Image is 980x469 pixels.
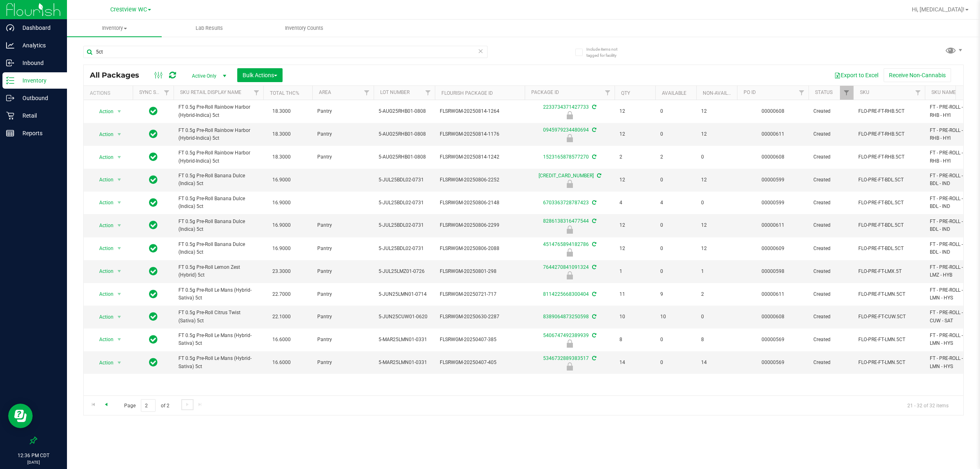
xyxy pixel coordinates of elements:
a: 5406747492389939 [543,333,589,338]
span: 4 [660,199,691,207]
span: 0 [660,221,691,229]
span: 0 [660,176,691,184]
span: FLO-PRE-FT-BDL.5CT [858,221,920,229]
span: Sync from Compliance System [596,173,601,179]
a: 00000599 [762,200,784,205]
a: 00000609 [762,246,784,251]
a: Inventory [67,20,162,37]
span: Created [813,268,849,275]
span: FLO-PRE-FT-LMN.5CT [858,290,920,298]
a: 5346732889383517 [543,355,589,361]
inline-svg: Dashboard [6,24,14,32]
a: Available [662,90,686,96]
a: Filter [360,86,374,100]
button: Export to Excel [829,68,884,82]
span: 5-JUL25BDL02-0731 [379,221,430,229]
span: 0 [701,153,732,161]
span: FT 0.5g Pre-Roll Le Mans (Hybrid-Sativa) 5ct [178,286,258,302]
label: Pin the sidebar to full width on large screens [29,436,38,444]
a: Filter [421,86,435,100]
a: 00000611 [762,291,784,297]
span: Action [92,106,114,117]
span: Action [92,288,114,300]
span: Pantry [317,290,369,298]
span: 5-JUL25LMZ01-0726 [379,268,430,275]
span: Action [92,357,114,368]
span: Action [92,334,114,345]
span: 0 [701,313,732,321]
a: Lot Number [380,89,410,95]
span: 21 - 32 of 32 items [901,399,955,411]
span: Pantry [317,313,369,321]
a: 7644270841091324 [543,264,589,270]
span: 5-JUN25LMN01-0714 [379,290,430,298]
span: select [114,288,125,300]
span: Crestview WC [110,6,147,13]
span: select [114,174,125,185]
span: Bulk Actions [243,72,277,78]
span: FT 0.5g Pre-Roll Rainbow Harbor (Hybrid-Indica) 5ct [178,103,258,119]
a: 00000608 [762,108,784,114]
p: Outbound [14,93,63,103]
p: Dashboard [14,23,63,33]
input: 2 [141,399,156,412]
span: 5-MAR25LMN01-0331 [379,336,430,344]
span: In Sync [149,219,158,231]
a: 8389064873250598 [543,314,589,319]
a: Area [319,89,331,95]
p: [DATE] [4,459,63,465]
span: 5-AUG25RHB01-0808 [379,130,430,138]
span: 9 [660,290,691,298]
span: 18.3000 [268,128,295,140]
span: FLSRWGM-20250630-2287 [440,313,520,321]
span: 5-JUL25BDL02-0731 [379,245,430,252]
span: select [114,129,125,140]
span: select [114,311,125,323]
input: Search Package ID, Item Name, SKU, Lot or Part Number... [83,46,488,58]
div: Newly Received [523,362,616,371]
span: Action [92,243,114,254]
span: In Sync [149,266,158,277]
a: 00000598 [762,268,784,274]
span: 5-AUG25RHB01-0808 [379,153,430,161]
span: Sync from Compliance System [591,127,596,133]
span: In Sync [149,243,158,254]
span: 2 [619,153,650,161]
span: 0 [701,199,732,207]
div: Actions [90,90,129,96]
a: Go to the previous page [100,399,112,410]
p: 12:36 PM CDT [4,452,63,459]
span: Pantry [317,359,369,366]
a: 0945979234480694 [543,127,589,133]
a: Filter [911,86,925,100]
span: FLSRWGM-20250806-2252 [440,176,520,184]
span: FT 0.5g Pre-Roll Banana Dulce (Indica) 5ct [178,195,258,210]
span: FT 0.5g Pre-Roll Lemon Zest (Hybrid) 5ct [178,264,258,279]
span: Sync from Compliance System [591,218,596,224]
span: 2 [701,290,732,298]
span: FLSRWGM-20250721-717 [440,290,520,298]
span: 23.3000 [268,266,295,277]
span: In Sync [149,151,158,163]
span: FT 0.5g Pre-Roll Le Mans (Hybrid-Sativa) 5ct [178,332,258,347]
p: Reports [14,128,63,138]
span: 0 [660,268,691,275]
button: Receive Non-Cannabis [884,68,951,82]
span: FT 0.5g Pre-Roll Le Mans (Hybrid-Sativa) 5ct [178,355,258,370]
span: Created [813,290,849,298]
a: Filter [601,86,615,100]
span: Created [813,107,849,115]
span: 12 [619,176,650,184]
span: select [114,334,125,345]
p: Inbound [14,58,63,68]
span: 8 [619,336,650,344]
a: PO ID [744,89,756,95]
span: FLO-PRE-FT-BDL.5CT [858,199,920,207]
span: 16.9000 [268,219,295,231]
span: 2 [660,153,691,161]
a: 8114225668300404 [543,291,589,297]
span: FLSRWGM-20250806-2088 [440,245,520,252]
span: Pantry [317,107,369,115]
span: Created [813,176,849,184]
div: Quarantine [523,271,616,279]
